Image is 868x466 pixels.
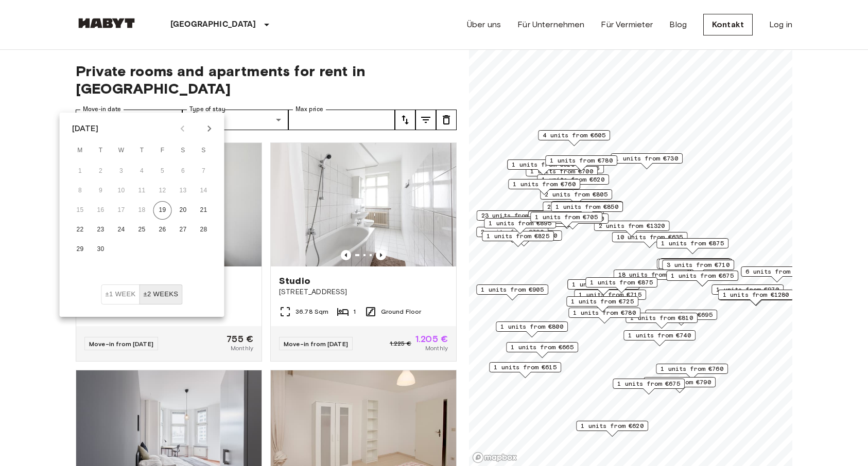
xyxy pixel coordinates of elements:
[170,19,256,31] p: [GEOGRAPHIC_DATA]
[271,143,456,266] img: Marketing picture of unit DE-01-030-001-01H
[76,62,457,97] span: Private rooms and apartments for rent in [GEOGRAPHIC_DATA]
[279,287,448,297] span: [STREET_ADDRESS]
[590,278,653,287] span: 1 units from €875
[576,421,648,437] div: Map marker
[101,284,183,304] div: Move In Flexibility
[661,239,724,248] span: 1 units from €875
[663,259,726,268] span: 1 units from €710
[617,232,683,242] span: 10 units from €635
[507,159,579,175] div: Map marker
[657,259,733,275] div: Map marker
[189,105,225,114] label: Type of stay
[540,189,612,205] div: Map marker
[662,260,734,276] div: Map marker
[489,362,561,378] div: Map marker
[496,321,568,337] div: Map marker
[500,322,563,331] span: 1 units from €800
[195,221,213,239] button: 28
[661,364,723,373] span: 1 units from €760
[656,364,728,380] div: Map marker
[545,155,617,171] div: Map marker
[579,290,641,299] span: 1 units from €715
[581,421,644,431] span: 1 units from €620
[195,140,213,161] span: Sunday
[279,275,310,287] span: Studio
[669,19,687,31] a: Blog
[153,140,172,161] span: Friday
[568,308,640,324] div: Map marker
[476,227,548,243] div: Map marker
[555,202,618,211] span: 1 units from €850
[718,290,794,306] div: Map marker
[381,307,422,316] span: Ground Floor
[376,250,386,260] button: Previous image
[513,180,576,189] span: 1 units from €760
[92,140,110,161] span: Tuesday
[512,160,575,169] span: 1 units from €620
[133,140,151,161] span: Thursday
[711,284,784,300] div: Map marker
[671,271,734,280] span: 1 units from €675
[395,110,415,130] button: tune
[723,290,789,299] span: 1 units from €1280
[741,266,813,282] div: Map marker
[572,280,635,289] span: 1 units from €835
[467,19,501,31] a: Über uns
[436,110,457,130] button: tune
[195,201,213,220] button: 21
[617,379,680,388] span: 1 units from €675
[551,201,623,217] div: Map marker
[153,201,172,220] button: 19
[296,307,328,316] span: 36.78 Sqm
[571,297,634,306] span: 1 units from €725
[72,122,99,135] div: [DATE]
[425,344,448,353] span: Monthly
[489,219,551,228] span: 1 units from €895
[482,231,554,247] div: Map marker
[566,296,638,312] div: Map marker
[472,452,517,463] a: Mapbox logo
[174,140,193,161] span: Saturday
[550,156,613,165] span: 1 units from €780
[573,308,636,317] span: 1 units from €780
[476,284,548,300] div: Map marker
[543,131,605,140] span: 4 units from €605
[487,230,562,246] div: Map marker
[543,202,615,218] div: Map marker
[481,227,544,237] span: 2 units from €790
[547,202,610,211] span: 2 units from €655
[71,140,90,161] span: Monday
[644,377,716,393] div: Map marker
[551,202,623,218] div: Map marker
[201,120,218,137] button: Next month
[585,277,657,293] div: Map marker
[133,221,151,239] button: 25
[599,221,665,230] span: 2 units from €1320
[353,307,356,316] span: 1
[659,258,732,274] div: Map marker
[507,217,570,226] span: 4 units from €665
[567,279,639,295] div: Map marker
[535,212,598,222] span: 1 units from €705
[174,221,193,239] button: 27
[506,342,578,358] div: Map marker
[101,284,140,304] button: ±1 week
[83,105,121,114] label: Move-in date
[601,19,653,31] a: Für Vermieter
[667,260,730,270] span: 3 units from €710
[703,14,753,35] a: Kontakt
[769,19,792,31] a: Log in
[92,240,110,259] button: 30
[650,310,713,319] span: 1 units from €695
[508,179,580,195] div: Map marker
[481,285,544,294] span: 1 units from €905
[494,363,557,372] span: 1 units from €615
[487,231,549,241] span: 1 units from €825
[491,231,558,240] span: 1 units from €1200
[71,240,90,259] button: 29
[630,313,693,322] span: 1 units from €810
[716,285,779,294] span: 1 units from €970
[530,212,602,228] div: Map marker
[270,142,457,362] a: Marketing picture of unit DE-01-030-001-01HPrevious imagePrevious imageStudio[STREET_ADDRESS]36.7...
[71,221,90,239] button: 22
